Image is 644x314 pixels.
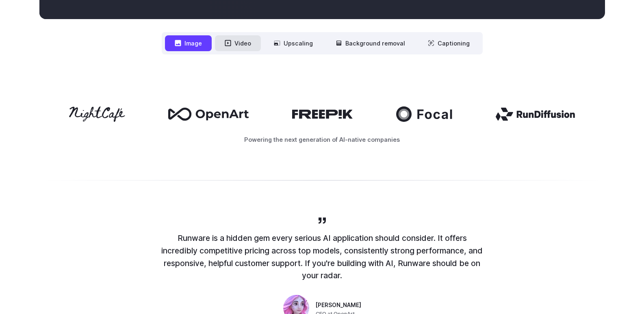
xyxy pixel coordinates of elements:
[326,35,415,51] button: Background removal
[39,135,605,144] p: Powering the next generation of AI-native companies
[316,301,361,310] span: [PERSON_NAME]
[418,35,479,51] button: Captioning
[264,35,323,51] button: Upscaling
[160,232,485,282] p: Runware is a hidden gem every serious AI application should consider. It offers incredibly compet...
[215,35,261,51] button: Video
[165,35,212,51] button: Image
